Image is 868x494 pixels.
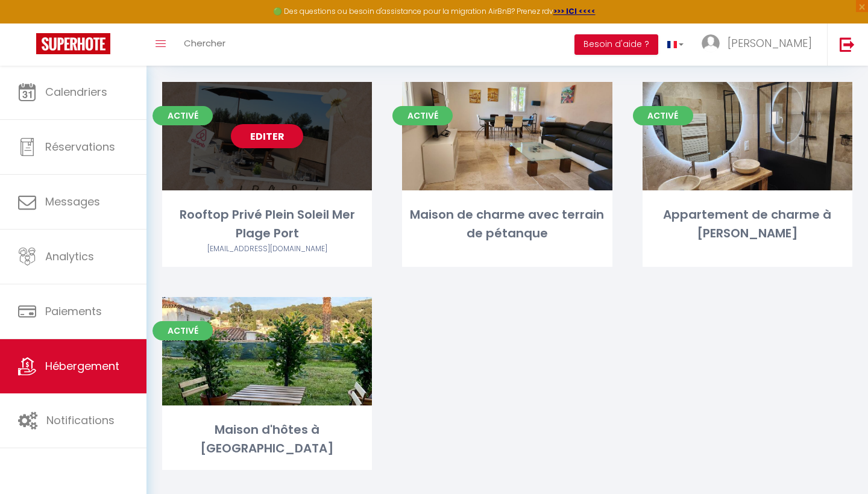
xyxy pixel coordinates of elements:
span: Activé [392,106,453,125]
span: Messages [45,194,100,209]
img: ... [702,34,720,52]
span: Activé [153,321,213,340]
span: Paiements [45,304,102,319]
div: Appartement de charme à [PERSON_NAME] [643,205,852,243]
a: >>> ICI <<<< [553,6,596,16]
img: logout [840,37,855,52]
span: Activé [633,106,693,125]
span: [PERSON_NAME] [728,36,812,51]
div: Rooftop Privé Plein Soleil Mer Plage Port [162,205,372,243]
a: ... [PERSON_NAME] [693,23,827,66]
span: Analytics [45,249,94,264]
button: Besoin d'aide ? [574,34,658,55]
a: Chercher [175,23,234,66]
img: Super Booking [36,33,110,54]
span: Activé [153,106,213,125]
a: Editer [231,124,303,148]
div: Maison d'hôtes à [GEOGRAPHIC_DATA] [162,421,372,458]
span: Chercher [184,37,225,49]
span: Calendriers [45,84,107,99]
span: Notifications [46,413,115,428]
span: Hébergement [45,358,119,374]
span: Réservations [45,139,115,154]
div: Airbnb [162,243,372,255]
div: Maison de charme avec terrain de pétanque [402,205,612,243]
